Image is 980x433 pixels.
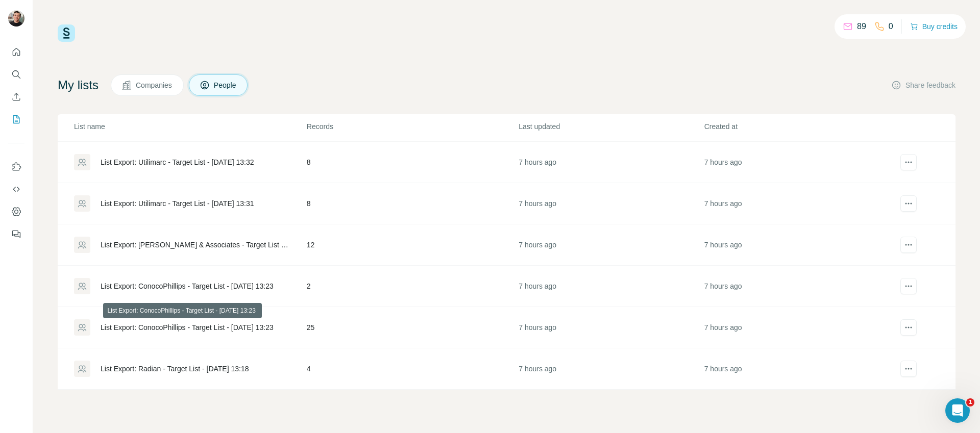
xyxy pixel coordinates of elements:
[518,307,703,348] td: 7 hours ago
[900,319,917,336] button: actions
[307,121,518,132] p: Records
[900,278,917,294] button: actions
[518,348,703,390] td: 7 hours ago
[857,20,866,33] p: 89
[704,224,889,266] td: 7 hours ago
[945,398,970,423] iframe: Intercom live chat
[966,398,974,406] span: 1
[101,198,254,209] div: List Export: Utilimarc - Target List - [DATE] 13:31
[900,237,917,253] button: actions
[704,183,889,224] td: 7 hours ago
[518,183,703,224] td: 7 hours ago
[306,224,518,266] td: 12
[8,110,24,129] button: My lists
[101,322,274,333] div: List Export: ConocoPhillips - Target List - [DATE] 13:23
[101,364,249,374] div: List Export: Radian - Target List - [DATE] 13:18
[900,361,917,377] button: actions
[8,65,24,84] button: Search
[704,307,889,348] td: 7 hours ago
[889,20,893,33] p: 0
[306,266,518,307] td: 2
[306,348,518,390] td: 4
[306,390,518,431] td: 25
[518,266,703,307] td: 7 hours ago
[704,266,889,307] td: 7 hours ago
[704,142,889,183] td: 7 hours ago
[101,281,274,291] div: List Export: ConocoPhillips - Target List - [DATE] 13:23
[704,121,889,132] p: Created at
[518,142,703,183] td: 7 hours ago
[101,157,254,167] div: List Export: Utilimarc - Target List - [DATE] 13:32
[58,77,99,93] h4: My lists
[306,142,518,183] td: 8
[900,154,917,170] button: actions
[214,80,237,90] span: People
[8,202,24,221] button: Dashboard
[8,225,24,243] button: Feedback
[306,183,518,224] td: 8
[8,88,24,106] button: Enrich CSV
[8,158,24,176] button: Use Surfe on LinkedIn
[136,80,173,90] span: Companies
[519,121,703,132] p: Last updated
[101,240,289,250] div: List Export: [PERSON_NAME] & Associates - Target List - [DATE] 13:27
[900,195,917,212] button: actions
[704,348,889,390] td: 7 hours ago
[704,390,889,431] td: 7 hours ago
[910,19,958,34] button: Buy credits
[306,307,518,348] td: 25
[8,180,24,198] button: Use Surfe API
[8,43,24,61] button: Quick start
[8,10,24,27] img: Avatar
[891,80,955,90] button: Share feedback
[74,121,306,132] p: List name
[58,24,75,42] img: Surfe Logo
[518,390,703,431] td: 7 hours ago
[518,224,703,266] td: 7 hours ago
